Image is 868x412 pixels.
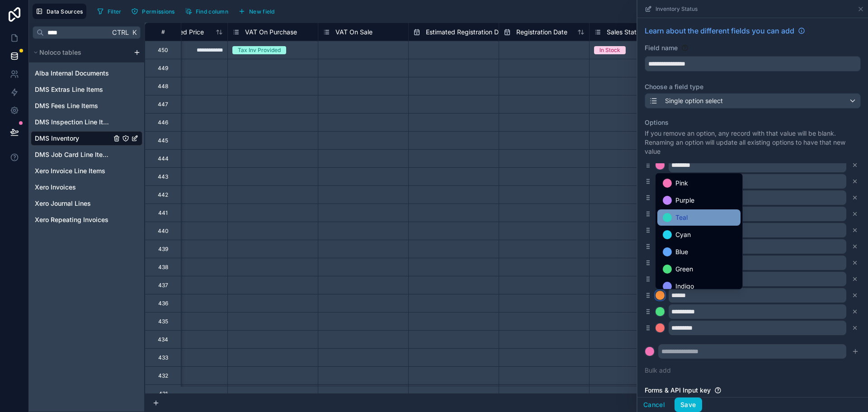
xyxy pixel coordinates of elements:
div: In Stock [599,46,620,54]
span: Find column [196,8,228,15]
span: New field [249,8,275,15]
span: Ctrl [111,27,130,38]
div: 434 [158,336,168,343]
div: 432 [158,372,168,379]
div: 448 [158,83,168,90]
span: Blue [675,246,688,257]
span: Permissions [142,8,175,15]
span: Sales Status [607,28,643,37]
div: 435 [158,318,168,325]
div: 445 [158,137,168,144]
button: Find column [182,5,231,18]
span: K [131,29,137,36]
div: Tax Inv Provided [238,46,281,54]
span: Estimated Registration Date [426,28,508,37]
button: Data Sources [33,4,86,19]
div: 449 [158,65,168,72]
div: 431 [159,390,168,398]
div: 443 [158,173,168,180]
div: 433 [158,354,168,361]
div: 447 [158,101,168,108]
span: Cyan [675,229,691,240]
button: Permissions [128,5,178,18]
div: 439 [158,246,168,253]
span: Green [675,264,693,275]
div: 444 [158,155,169,162]
div: # [152,28,174,35]
span: Indigo [675,281,694,292]
button: Filter [94,5,125,18]
span: Teal [675,212,688,223]
a: Permissions [128,5,181,18]
span: Pink [675,178,688,189]
div: 438 [158,264,168,271]
div: 450 [158,47,168,54]
div: 441 [158,209,168,217]
span: Registration Date [516,28,567,37]
span: Purple [675,195,694,206]
div: 446 [158,119,168,126]
span: VAT On Sale [335,28,373,37]
span: VAT On Purchase [245,28,297,37]
span: Data Sources [47,8,83,15]
div: 437 [158,282,168,289]
span: Filter [108,8,122,15]
div: 442 [158,191,168,199]
button: New field [235,5,278,18]
div: 436 [158,300,168,307]
div: 440 [158,227,169,235]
